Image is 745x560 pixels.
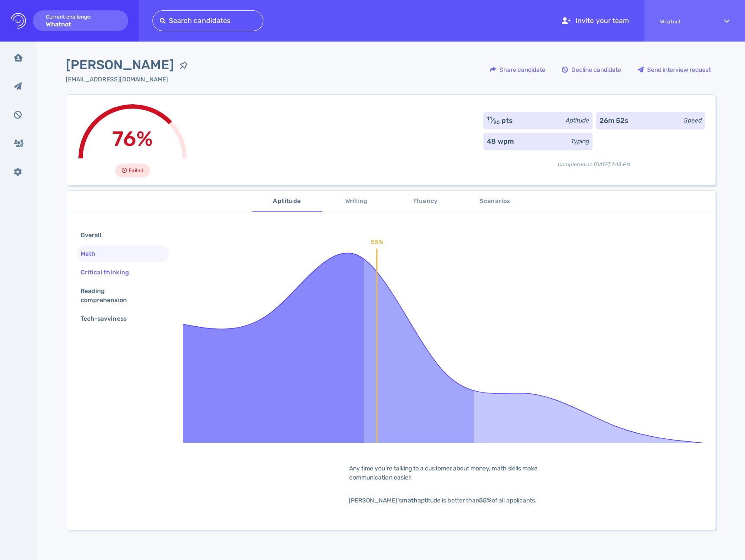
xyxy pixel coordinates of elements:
span: Whatnot [660,19,709,25]
div: Typing [571,137,589,146]
b: 55% [479,497,492,504]
span: Fluency [396,196,455,207]
sup: 11 [487,116,492,122]
span: Aptitude [258,196,317,207]
span: [PERSON_NAME] [66,55,174,75]
button: Decline candidate [557,59,626,80]
span: Writing [327,196,386,207]
div: 26m 52s [599,116,628,126]
div: ⁄ pts [487,116,513,126]
sub: 20 [493,119,500,126]
text: 55% [371,238,383,246]
div: Share candidate [486,60,550,80]
span: [PERSON_NAME]'s aptitude is better than of all applicants. [349,497,537,504]
div: Decline candidate [557,60,625,80]
div: Any time you're talking to a customer about money, math skills make communication easier. [336,464,552,482]
div: Aptitude [566,116,589,125]
div: Send interview request [633,60,715,80]
div: Speed [684,116,702,125]
span: 76% [112,126,152,151]
span: Failed [129,165,143,176]
div: Critical thinking [79,266,139,279]
div: Math [79,248,106,260]
span: Scenarios [466,196,525,207]
div: 48 wpm [487,136,514,147]
div: Tech-savviness [79,312,137,325]
button: Send interview request [633,59,716,80]
div: Overall [79,229,112,241]
button: Share candidate [485,59,550,80]
b: math [402,497,418,504]
div: Reading comprehension [79,285,160,306]
div: Completed on [DATE] 7:43 PM [483,154,705,168]
div: Click to copy the email address [66,75,193,84]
